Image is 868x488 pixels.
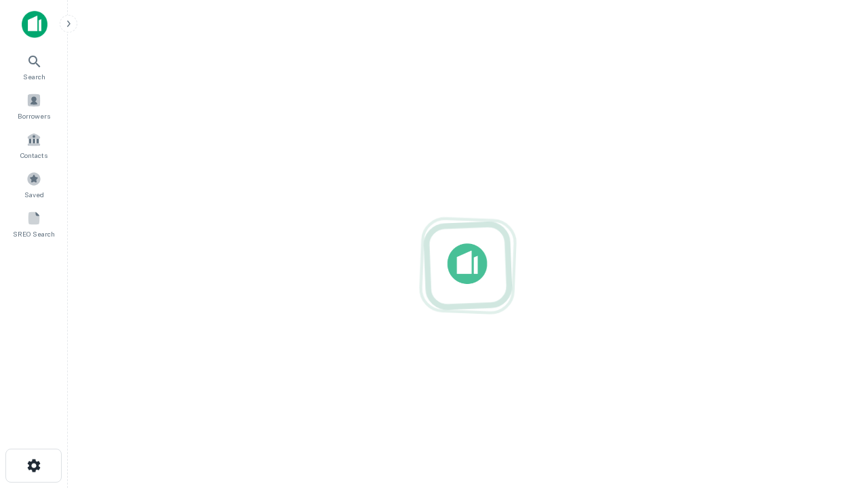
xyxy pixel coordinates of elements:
iframe: Chat Widget [800,336,868,401]
span: SREO Search [13,228,55,239]
span: Saved [24,189,44,200]
span: Contacts [20,150,47,161]
a: Search [4,48,64,85]
a: SREO Search [4,205,64,242]
a: Saved [4,166,64,203]
span: Search [23,71,45,82]
img: capitalize-icon.png [22,11,47,38]
a: Contacts [4,127,64,163]
span: Borrowers [18,110,50,121]
a: Borrowers [4,87,64,124]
